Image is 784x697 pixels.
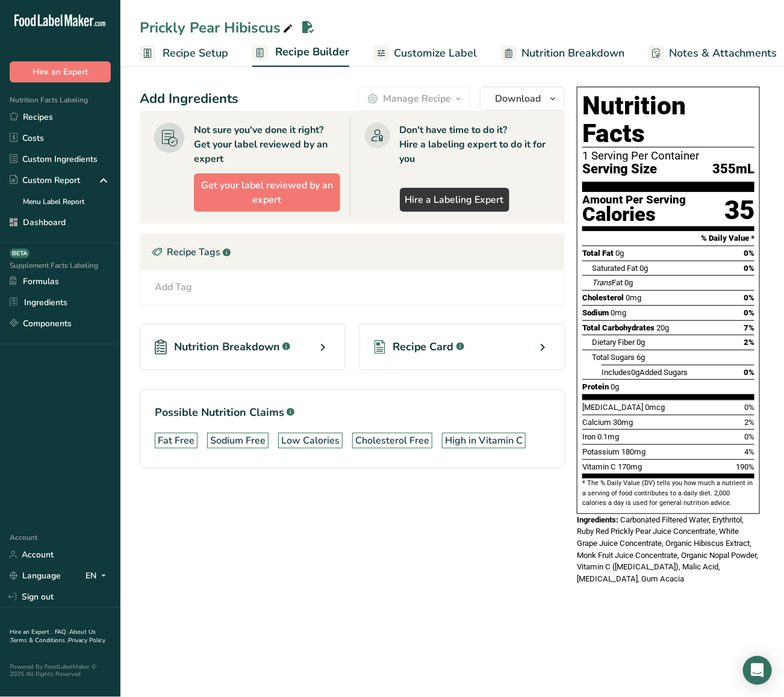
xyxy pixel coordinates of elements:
[744,293,754,302] span: 0%
[281,433,340,448] div: Low Calories
[744,368,754,377] span: 0%
[521,45,624,61] span: Nutrition Breakdown
[140,40,228,67] a: Recipe Setup
[140,17,295,39] div: Prickly Pear Hibiscus
[582,382,609,391] span: Protein
[611,382,619,391] span: 0g
[10,636,68,645] a: Terms & Conditions .
[613,418,633,427] span: 30mg
[582,293,624,302] span: Cholesterol
[10,628,96,645] a: About Us .
[744,264,754,273] span: 0%
[393,339,454,355] span: Recipe Card
[86,569,111,583] div: EN
[639,264,648,273] span: 0g
[592,278,623,287] span: Fat
[744,308,754,317] span: 0%
[194,173,340,212] button: Get your label reviewed by an expert
[744,403,754,412] span: 0%
[394,45,477,61] span: Customize Label
[592,264,638,273] span: Saturated Fat
[577,515,758,583] span: Carbonated Filtered Water, Erythritol, Ruby Red Prickly Pear Juice Concentrate, White Grape Juice...
[210,433,266,448] div: Sodium Free
[582,206,686,223] div: Calories
[155,280,192,294] div: Add Tag
[10,249,30,258] div: BETA
[194,123,340,166] div: Not sure you've done it right? Get your label reviewed by an expert
[155,404,550,421] h1: Possible Nutrition Claims
[373,40,477,67] a: Customize Label
[163,45,228,61] span: Recipe Setup
[582,403,643,412] span: [MEDICAL_DATA]
[582,194,686,206] div: Amount Per Serving
[626,293,641,302] span: 0mg
[577,515,618,524] span: Ingredients:
[602,368,688,377] span: Includes Added Sugars
[252,39,349,67] a: Recipe Builder
[736,462,754,471] span: 190%
[592,278,612,287] i: Trans
[582,323,655,332] span: Total Carbohydrates
[140,89,238,109] div: Add Ingredients
[724,194,754,226] div: 35
[445,433,523,448] div: High in Vitamin C
[501,40,624,67] a: Nutrition Breakdown
[597,432,619,441] span: 0.1mg
[744,249,754,258] span: 0%
[68,636,105,645] a: Privacy Policy
[592,353,635,362] span: Total Sugars
[582,432,596,441] span: Iron
[10,628,52,636] a: Hire an Expert .
[744,323,754,332] span: 7%
[158,433,194,448] div: Fat Free
[649,40,777,67] a: Notes & Attachments
[10,174,80,187] div: Custom Report
[743,656,772,685] div: Open Intercom Messenger
[582,249,614,258] span: Total Fat
[582,92,754,147] h1: Nutrition Facts
[480,87,565,111] button: Download
[645,403,665,412] span: 0mcg
[744,447,754,456] span: 4%
[140,234,564,270] div: Recipe Tags
[199,178,335,207] span: Get your label reviewed by an expert
[55,628,69,636] a: FAQ .
[744,338,754,347] span: 2%
[10,663,111,678] div: Powered By FoodLabelMaker © 2025 All Rights Reserved
[582,418,611,427] span: Calcium
[631,368,639,377] span: 0g
[669,45,777,61] span: Notes & Attachments
[624,278,633,287] span: 0g
[174,339,280,355] span: Nutrition Breakdown
[582,231,754,246] section: % Daily Value *
[582,447,620,456] span: Potassium
[495,91,541,106] span: Download
[744,418,754,427] span: 2%
[582,462,616,471] span: Vitamin C
[618,462,642,471] span: 170mg
[10,565,61,586] a: Language
[400,123,551,166] div: Don't have time to do it? Hire a labeling expert to do it for you
[712,162,754,177] span: 355mL
[275,44,349,60] span: Recipe Builder
[636,338,645,347] span: 0g
[582,162,657,177] span: Serving Size
[611,308,626,317] span: 0mg
[582,308,609,317] span: Sodium
[10,61,111,82] button: Hire an Expert
[592,338,635,347] span: Dietary Fiber
[636,353,645,362] span: 6g
[582,479,754,508] section: * The % Daily Value (DV) tells you how much a nutrient in a serving of food contributes to a dail...
[744,432,754,441] span: 0%
[615,249,624,258] span: 0g
[621,447,646,456] span: 180mg
[355,433,429,448] div: Cholesterol Free
[400,188,509,212] a: Hire a Labeling Expert
[582,150,754,162] div: 1 Serving Per Container
[656,323,669,332] span: 20g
